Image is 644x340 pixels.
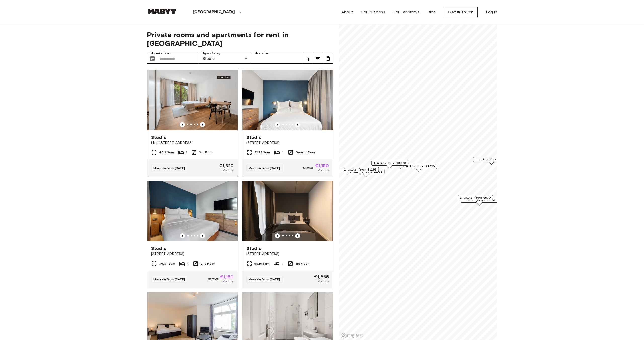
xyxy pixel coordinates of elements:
span: 1 [187,261,188,266]
span: [STREET_ADDRESS] [246,140,329,145]
span: 36.01 Sqm [159,261,175,266]
span: €1,280 [303,166,313,170]
span: Monthly [318,279,329,284]
span: 2nd Floor [201,261,215,266]
img: Marketing picture of unit DE-01-482-008-01 [242,70,333,130]
span: €1,150 [220,275,234,279]
span: [STREET_ADDRESS] [246,251,329,257]
button: Previous image [275,233,280,238]
label: Max price [254,51,268,56]
span: 1 [282,150,283,155]
span: 1 [186,150,187,155]
span: Monthly [223,279,234,284]
a: Mapbox logo [341,333,363,339]
span: Monthly [223,168,234,173]
button: Previous image [200,233,205,238]
span: €1,320 [219,163,234,168]
span: €1,150 [315,163,329,168]
label: Type of stay [203,51,220,56]
img: Marketing picture of unit DE-01-049-013-01H [242,181,333,241]
span: 1 units from €1190 [344,167,377,172]
span: 3rd Floor [199,150,213,155]
span: 2 units from €1320 [403,164,435,169]
span: 1 units from €1100 [475,157,508,162]
span: 32.73 Sqm [254,150,270,155]
a: Marketing picture of unit DE-01-491-304-001Marketing picture of unit DE-01-491-304-001Previous im... [147,70,238,177]
button: Previous image [295,233,300,238]
a: Log in [486,9,497,15]
button: Previous image [180,122,185,127]
span: 1 units from €970 [460,195,491,200]
span: 1 units from €1150 [350,169,382,174]
span: 40.3 Sqm [159,150,174,155]
span: Move-in from [DATE] [153,277,185,281]
span: 1 units from €1370 [374,161,406,165]
span: [STREET_ADDRESS] [151,251,234,257]
span: Move-in from [DATE] [153,166,185,170]
span: Ground Floor [296,150,315,155]
span: Studio [151,134,167,140]
img: Habyt [147,9,177,14]
span: €1,865 [314,275,329,279]
span: 58.19 Sqm [254,261,270,266]
span: 3rd Floor [295,261,309,266]
button: Previous image [180,233,185,238]
a: About [341,9,353,15]
button: tune [323,54,333,64]
a: Marketing picture of unit DE-01-483-204-01Previous imagePrevious imageStudio[STREET_ADDRESS]36.01... [147,181,238,288]
a: Marketing picture of unit DE-01-049-013-01HPrevious imagePrevious imageStudio[STREET_ADDRESS]58.1... [242,181,333,288]
span: Studio [151,245,167,251]
div: Map marker [400,164,437,172]
span: Private rooms and apartments for rent in [GEOGRAPHIC_DATA] [147,30,333,48]
span: €1,280 [208,277,218,281]
a: Blog [427,9,436,15]
div: Map marker [458,195,493,203]
span: Studio [246,245,262,251]
div: Map marker [348,169,385,177]
a: For Business [361,9,385,15]
label: Move-in date [150,51,169,56]
a: For Landlords [393,9,419,15]
div: Map marker [371,161,408,168]
span: Studio [246,134,262,140]
button: Previous image [295,122,300,127]
div: Map marker [342,167,379,175]
span: 1 units from €1280 [463,198,496,202]
span: Lisa-[STREET_ADDRESS] [151,140,234,145]
button: Previous image [275,122,280,127]
span: Monthly [318,168,329,173]
button: Choose date [147,54,157,64]
p: [GEOGRAPHIC_DATA] [193,9,235,15]
a: Marketing picture of unit DE-01-482-008-01Previous imagePrevious imageStudio[STREET_ADDRESS]32.73... [242,70,333,177]
span: Move-in from [DATE] [249,277,280,281]
a: Get in Touch [444,7,478,17]
span: Move-in from [DATE] [249,166,280,170]
img: Marketing picture of unit DE-01-483-204-01 [147,181,238,241]
div: Studio [199,54,251,64]
span: 1 [282,261,283,266]
button: tune [313,54,323,64]
button: Previous image [200,122,205,127]
button: tune [303,54,313,64]
img: Marketing picture of unit DE-01-491-304-001 [149,70,239,130]
div: Map marker [473,157,510,165]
